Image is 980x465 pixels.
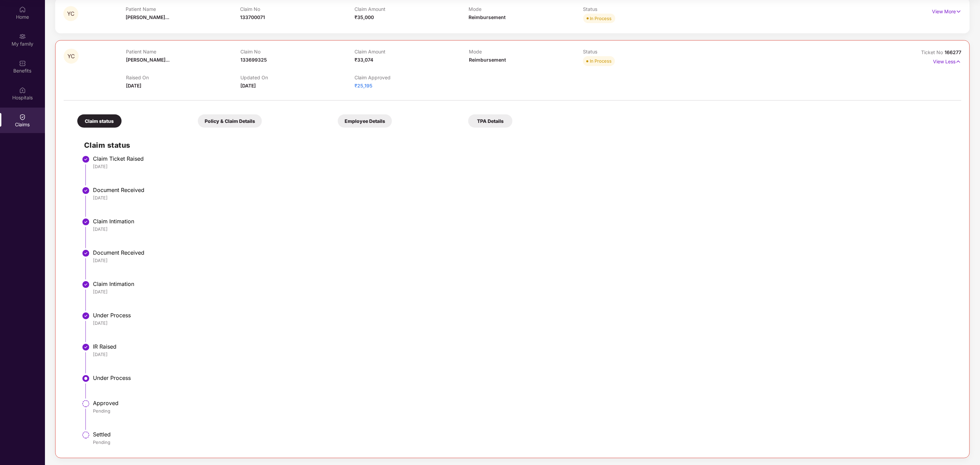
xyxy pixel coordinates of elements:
[240,14,265,20] span: 133700071
[240,49,355,54] p: Claim No
[82,155,90,163] img: svg+xml;base64,PHN2ZyBpZD0iU3RlcC1Eb25lLTMyeDMyIiB4bWxucz0iaHR0cDovL3d3dy53My5vcmcvMjAwMC9zdmciIH...
[19,87,26,94] img: svg+xml;base64,PHN2ZyBpZD0iSG9zcGl0YWxzIiB4bWxucz0iaHR0cDovL3d3dy53My5vcmcvMjAwMC9zdmciIHdpZHRoPS...
[240,6,354,12] p: Claim No
[354,6,469,12] p: Claim Amount
[354,57,373,63] span: ₹33,074
[583,49,697,54] p: Status
[956,8,962,15] img: svg+xml;base64,PHN2ZyB4bWxucz0iaHR0cDovL3d3dy53My5vcmcvMjAwMC9zdmciIHdpZHRoPSIxNyIgaGVpZ2h0PSIxNy...
[126,49,240,54] p: Patient Name
[93,257,954,263] div: [DATE]
[93,155,954,162] div: Claim Ticket Raised
[955,58,961,65] img: svg+xml;base64,PHN2ZyB4bWxucz0iaHR0cDovL3d3dy53My5vcmcvMjAwMC9zdmciIHdpZHRoPSIxNyIgaGVpZ2h0PSIxNy...
[590,58,612,64] div: In Process
[19,60,26,67] img: svg+xml;base64,PHN2ZyBpZD0iQmVuZWZpdHMiIHhtbG5zPSJodHRwOi8vd3d3LnczLm9yZy8yMDAwL3N2ZyIgd2lkdGg9Ij...
[93,343,954,350] div: IR Raised
[469,49,583,54] p: Mode
[354,14,374,20] span: ₹35,000
[93,218,954,225] div: Claim Intimation
[67,53,75,59] span: YC
[126,6,240,12] p: Patient Name
[82,249,90,257] img: svg+xml;base64,PHN2ZyBpZD0iU3RlcC1Eb25lLTMyeDMyIiB4bWxucz0iaHR0cDovL3d3dy53My5vcmcvMjAwMC9zdmciIH...
[354,75,469,80] p: Claim Approved
[469,57,506,63] span: Reimbursement
[19,114,26,121] img: svg+xml;base64,PHN2ZyBpZD0iQ2xhaW0iIHhtbG5zPSJodHRwOi8vd3d3LnczLm9yZy8yMDAwL3N2ZyIgd2lkdGg9IjIwIi...
[67,11,75,17] span: YC
[93,439,954,445] div: Pending
[933,56,961,65] p: View Less
[93,289,954,295] div: [DATE]
[240,57,267,63] span: 133699325
[468,114,512,128] div: TPA Details
[77,114,122,128] div: Claim status
[82,374,90,383] img: svg+xml;base64,PHN2ZyBpZD0iU3RlcC1BY3RpdmUtMzJ4MzIiIHhtbG5zPSJodHRwOi8vd3d3LnczLm9yZy8yMDAwL3N2Zy...
[198,114,262,128] div: Policy & Claim Details
[93,400,954,406] div: Approved
[932,6,962,15] p: View More
[93,408,954,414] div: Pending
[84,140,954,151] h2: Claim status
[82,312,90,320] img: svg+xml;base64,PHN2ZyBpZD0iU3RlcC1Eb25lLTMyeDMyIiB4bWxucz0iaHR0cDovL3d3dy53My5vcmcvMjAwMC9zdmciIH...
[469,6,583,12] p: Mode
[354,83,373,89] span: ₹25,195
[93,249,954,256] div: Document Received
[240,75,355,80] p: Updated On
[82,187,90,195] img: svg+xml;base64,PHN2ZyBpZD0iU3RlcC1Eb25lLTMyeDMyIiB4bWxucz0iaHR0cDovL3d3dy53My5vcmcvMjAwMC9zdmciIH...
[354,49,469,54] p: Claim Amount
[93,374,954,381] div: Under Process
[82,431,90,439] img: svg+xml;base64,PHN2ZyBpZD0iU3RlcC1QZW5kaW5nLTMyeDMyIiB4bWxucz0iaHR0cDovL3d3dy53My5vcmcvMjAwMC9zdm...
[921,49,945,55] span: Ticket No
[82,218,90,226] img: svg+xml;base64,PHN2ZyBpZD0iU3RlcC1Eb25lLTMyeDMyIiB4bWxucz0iaHR0cDovL3d3dy53My5vcmcvMjAwMC9zdmciIH...
[945,49,961,55] span: 166277
[19,33,26,40] img: svg+xml;base64,PHN2ZyB3aWR0aD0iMjAiIGhlaWdodD0iMjAiIHZpZXdCb3g9IjAgMCAyMCAyMCIgZmlsbD0ibm9uZSIgeG...
[583,6,698,12] p: Status
[93,351,954,357] div: [DATE]
[93,320,954,326] div: [DATE]
[126,14,169,20] span: [PERSON_NAME]...
[93,312,954,319] div: Under Process
[590,15,612,22] div: In Process
[82,343,90,351] img: svg+xml;base64,PHN2ZyBpZD0iU3RlcC1Eb25lLTMyeDMyIiB4bWxucz0iaHR0cDovL3d3dy53My5vcmcvMjAwMC9zdmciIH...
[93,187,954,193] div: Document Received
[82,400,90,408] img: svg+xml;base64,PHN2ZyBpZD0iU3RlcC1QZW5kaW5nLTMyeDMyIiB4bWxucz0iaHR0cDovL3d3dy53My5vcmcvMjAwMC9zdm...
[126,75,240,80] p: Raised On
[82,280,90,289] img: svg+xml;base64,PHN2ZyBpZD0iU3RlcC1Eb25lLTMyeDMyIiB4bWxucz0iaHR0cDovL3d3dy53My5vcmcvMjAwMC9zdmciIH...
[469,14,506,20] span: Reimbursement
[93,226,954,232] div: [DATE]
[338,114,392,128] div: Employee Details
[126,83,141,89] span: [DATE]
[93,195,954,201] div: [DATE]
[240,83,256,89] span: [DATE]
[93,280,954,287] div: Claim Intimation
[93,163,954,170] div: [DATE]
[126,57,170,63] span: [PERSON_NAME]...
[93,431,954,438] div: Settled
[19,6,26,13] img: svg+xml;base64,PHN2ZyBpZD0iSG9tZSIgeG1sbnM9Imh0dHA6Ly93d3cudzMub3JnLzIwMDAvc3ZnIiB3aWR0aD0iMjAiIG...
